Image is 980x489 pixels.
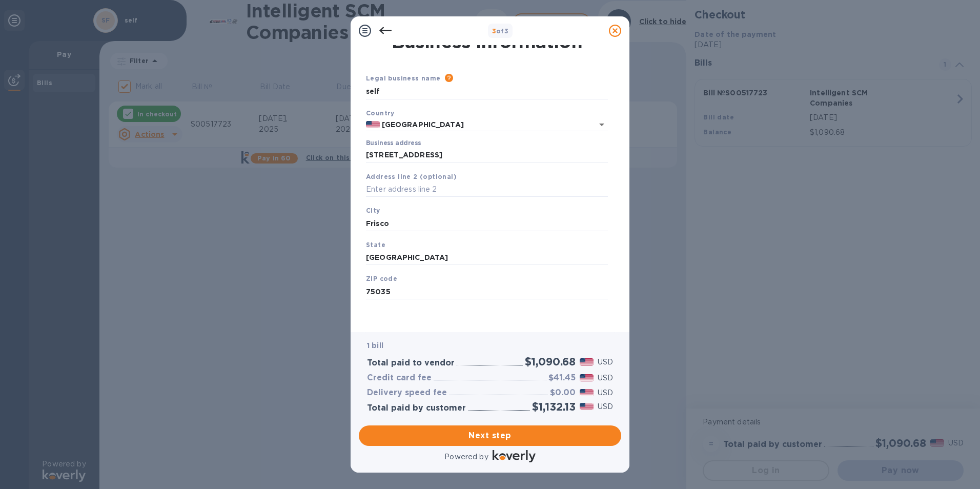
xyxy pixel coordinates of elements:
[598,388,613,398] p: USD
[366,74,441,82] b: Legal business name
[580,389,594,396] img: USD
[366,121,380,128] img: US
[366,275,397,282] b: ZIP code
[367,403,466,413] h3: Total paid by customer
[493,450,536,462] img: Logo
[359,425,621,446] button: Next step
[598,373,613,383] p: USD
[366,207,380,214] b: City
[532,400,576,413] h2: $1,132.13
[367,358,455,368] h3: Total paid to vendor
[366,216,608,231] input: Enter city
[550,388,576,398] h3: $0.00
[367,341,383,350] b: 1 bill
[580,374,594,381] img: USD
[595,117,609,132] button: Open
[492,27,496,35] span: 3
[580,403,594,410] img: USD
[580,358,594,365] img: USD
[380,118,579,131] input: Select country
[598,357,613,368] p: USD
[366,241,385,249] b: State
[598,401,613,412] p: USD
[367,373,432,383] h3: Credit card fee
[525,355,576,368] h2: $1,090.68
[367,430,613,442] span: Next step
[366,148,608,163] input: Enter address
[492,27,509,35] b: of 3
[366,109,395,117] b: Country
[444,452,488,462] p: Powered by
[548,373,576,383] h3: $41.45
[367,388,447,398] h3: Delivery speed fee
[364,31,610,52] h1: Business Information
[366,140,421,147] label: Business address
[366,84,608,99] input: Enter legal business name
[366,182,608,197] input: Enter address line 2
[366,173,457,180] b: Address line 2 (optional)
[366,284,608,299] input: Enter ZIP code
[366,250,608,266] input: Enter state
